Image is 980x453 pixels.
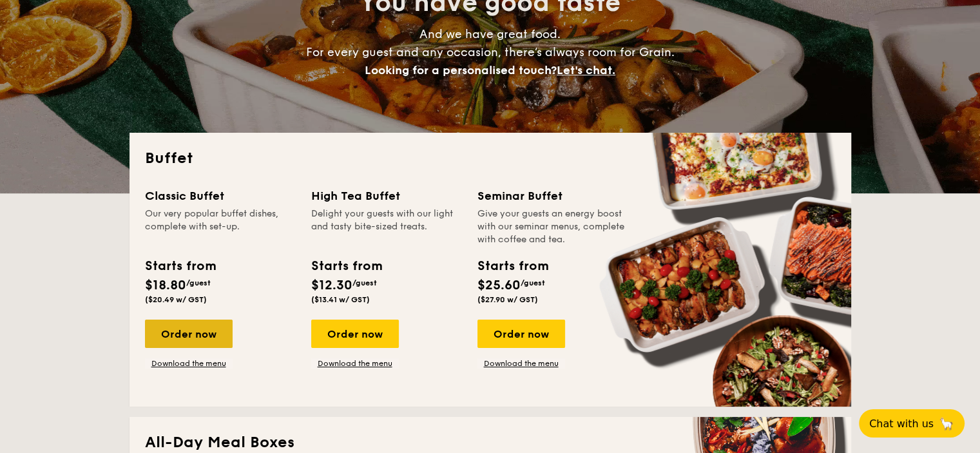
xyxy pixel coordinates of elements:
div: Seminar Buffet [477,187,628,205]
span: /guest [521,278,545,287]
span: ($20.49 w/ GST) [145,295,207,304]
div: Our very popular buffet dishes, complete with set-up. [145,207,296,246]
span: Chat with us [869,418,934,430]
span: /guest [352,278,377,287]
span: Looking for a personalised touch? [365,63,557,77]
div: Order now [311,320,399,348]
span: 🦙 [939,416,954,431]
div: Order now [477,320,565,348]
div: Starts from [311,256,381,276]
span: ($13.41 w/ GST) [311,295,370,304]
span: /guest [186,278,211,287]
div: High Tea Buffet [311,187,462,205]
div: Starts from [477,256,548,276]
button: Chat with us🦙 [859,409,965,438]
div: Classic Buffet [145,187,296,205]
div: Give your guests an energy boost with our seminar menus, complete with coffee and tea. [477,207,628,246]
a: Download the menu [311,358,399,369]
span: And we have great food. For every guest and any occasion, there’s always room for Grain. [306,27,675,77]
span: $25.60 [477,278,521,293]
span: Let's chat. [557,63,615,77]
span: $12.30 [311,278,352,293]
a: Download the menu [477,358,565,369]
span: ($27.90 w/ GST) [477,295,538,304]
h2: Buffet [145,148,836,169]
div: Order now [145,320,233,348]
div: Starts from [145,256,215,276]
h2: All-Day Meal Boxes [145,432,836,453]
span: $18.80 [145,278,186,293]
div: Delight your guests with our light and tasty bite-sized treats. [311,207,462,246]
a: Download the menu [145,358,233,369]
